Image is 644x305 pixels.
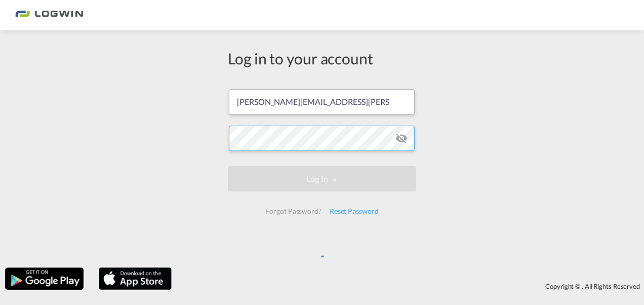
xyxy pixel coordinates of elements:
[177,278,644,295] div: Copyright © . All Rights Reserved
[228,48,416,69] div: Log in to your account
[395,132,408,144] md-icon: icon-eye-off
[4,266,85,291] img: google.png
[15,4,84,27] img: bc73a0e0d8c111efacd525e4c8ad7d32.png
[228,166,416,192] button: LOGIN
[326,202,383,220] div: Reset Password
[229,89,415,115] input: Enter email/phone number
[261,202,325,220] div: Forgot Password?
[98,266,173,291] img: apple.png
